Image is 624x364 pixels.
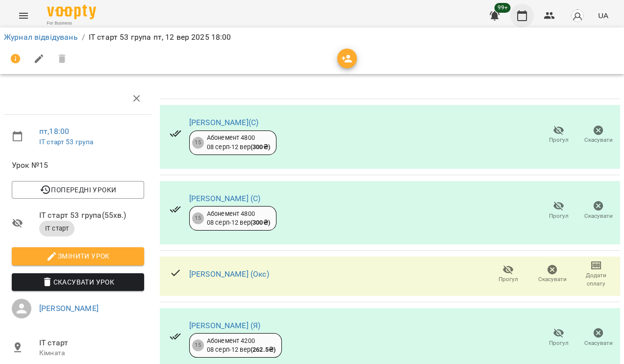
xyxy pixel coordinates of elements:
[12,247,144,265] button: Змінити урок
[580,271,612,288] span: Додати сплату
[250,219,270,226] b: ( 300 ₴ )
[20,250,136,262] span: Змінити урок
[250,143,270,151] b: ( 300 ₴ )
[12,4,35,27] button: Menu
[4,31,620,43] nav: breadcrumb
[39,138,94,146] a: ІТ старт 53 група
[82,31,85,43] li: /
[39,348,144,358] p: Кімната
[578,121,618,149] button: Скасувати
[39,224,75,233] span: ІТ старт
[20,184,136,196] span: Попередні уроки
[192,137,204,149] div: 15
[207,209,270,228] div: Абонемент 4800 08 серп - 12 вер
[47,5,96,19] img: Voopty Logo
[12,181,144,199] button: Попередні уроки
[189,321,261,330] a: [PERSON_NAME] (Я)
[486,260,530,288] button: Прогул
[584,136,613,144] span: Скасувати
[4,32,78,42] a: Журнал відвідувань
[539,197,578,224] button: Прогул
[571,9,584,23] img: avatar_s.png
[192,339,204,351] div: 15
[207,133,270,152] div: Абонемент 4800 08 серп - 12 вер
[598,10,608,21] span: UA
[192,212,204,224] div: 15
[207,337,275,355] div: Абонемент 4200 08 серп - 12 вер
[47,20,96,26] span: For Business
[250,346,275,353] b: ( 262.5 ₴ )
[495,3,511,13] span: 99+
[584,212,613,220] span: Скасувати
[189,118,258,127] a: [PERSON_NAME](С)
[584,339,613,347] span: Скасувати
[549,339,569,347] span: Прогул
[189,194,261,203] a: [PERSON_NAME] (С)
[39,304,99,313] a: [PERSON_NAME]
[578,324,618,352] button: Скасувати
[12,159,144,171] span: Урок №15
[89,31,231,43] p: ІТ старт 53 група пт, 12 вер 2025 18:00
[530,260,574,288] button: Скасувати
[189,269,269,279] a: [PERSON_NAME] (Окс)
[12,273,144,291] button: Скасувати Урок
[594,6,612,25] button: UA
[20,276,136,288] span: Скасувати Урок
[549,136,569,144] span: Прогул
[499,275,518,284] span: Прогул
[539,121,578,149] button: Прогул
[549,212,569,220] span: Прогул
[39,127,69,136] a: пт , 18:00
[538,275,567,284] span: Скасувати
[578,197,618,224] button: Скасувати
[539,324,578,352] button: Прогул
[574,260,618,288] button: Додати сплату
[39,209,144,221] span: ІТ старт 53 група ( 55 хв. )
[39,337,144,349] span: ІТ старт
